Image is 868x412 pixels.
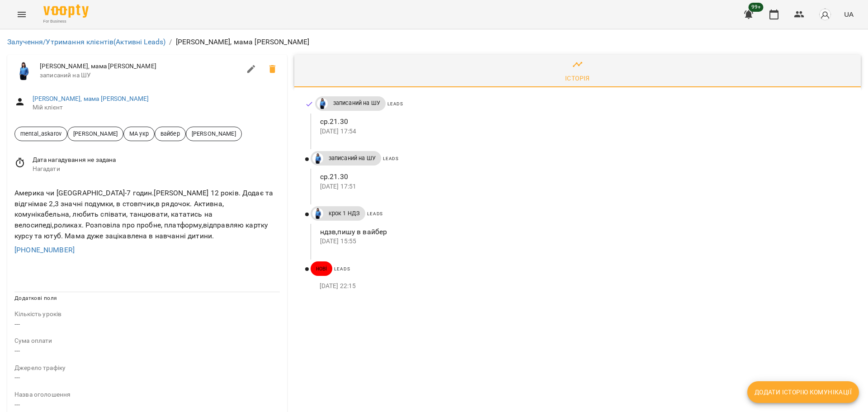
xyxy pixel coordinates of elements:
img: avatar_s.png [819,8,831,21]
li: / [169,37,172,47]
p: field-description [14,364,280,373]
img: Дащенко Аня [312,208,323,219]
span: записаний на ШУ [323,154,381,162]
p: --- [14,372,280,383]
span: Leads [383,156,399,161]
a: Дащенко Аня [311,153,323,164]
img: Дащенко Аня [317,98,328,109]
span: Leads [334,266,350,271]
span: UA [844,9,854,19]
p: field-description [14,310,280,319]
span: вайбер [155,129,185,138]
span: mental_askarov [15,129,67,138]
span: 99+ [749,3,764,12]
button: UA [840,6,857,23]
p: [DATE] 15:55 [320,237,846,246]
p: [PERSON_NAME], мама [PERSON_NAME] [176,37,310,47]
span: Дата нагадування не задана [33,156,280,165]
div: Історія [565,73,590,84]
p: [DATE] 22:15 [320,282,846,291]
span: Нагадати [33,165,280,174]
span: нові [311,265,333,273]
p: --- [14,346,280,356]
img: Дащенко Аня [312,153,323,164]
button: Додати історію комунікації [747,381,859,403]
a: Дащенко Аня [315,98,328,109]
span: Leads [387,101,403,106]
img: Дащенко Аня [14,62,33,80]
span: крок 1 НДЗ [323,209,365,218]
span: [PERSON_NAME] [186,129,241,138]
span: Мій клієнт [33,103,280,112]
p: field-description [14,390,280,399]
p: --- [14,319,280,330]
a: Залучення/Утримання клієнтів(Активні Leads) [7,38,165,46]
span: записаний на ШУ [40,71,241,80]
img: Voopty Logo [43,5,89,18]
p: [DATE] 17:51 [320,182,846,191]
span: Додаткові поля [14,295,57,301]
span: записаний на ШУ [328,99,386,107]
a: Дащенко Аня [311,208,323,219]
span: Додати історію комунікації [755,387,852,398]
span: Leads [367,211,383,216]
p: [DATE] 17:54 [320,127,846,136]
p: ср.21.30 [320,116,846,127]
nav: breadcrumb [7,37,861,47]
span: For Business [43,19,89,24]
span: [PERSON_NAME], мама [PERSON_NAME] [40,62,241,71]
button: Menu [11,4,33,25]
a: [PERSON_NAME], мама [PERSON_NAME] [33,95,149,102]
div: Америка чи [GEOGRAPHIC_DATA]-7 годин.[PERSON_NAME] 12 років. Додає та відгнімає 2,3 значні подумк... [13,186,282,243]
p: --- [14,399,280,410]
span: МА укр [124,129,154,138]
p: field-description [14,336,280,346]
p: ндзв,пишу в вайбер [320,227,846,237]
p: ср.21.30 [320,171,846,182]
a: [PHONE_NUMBER] [14,246,75,254]
span: [PERSON_NAME] [68,129,123,138]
